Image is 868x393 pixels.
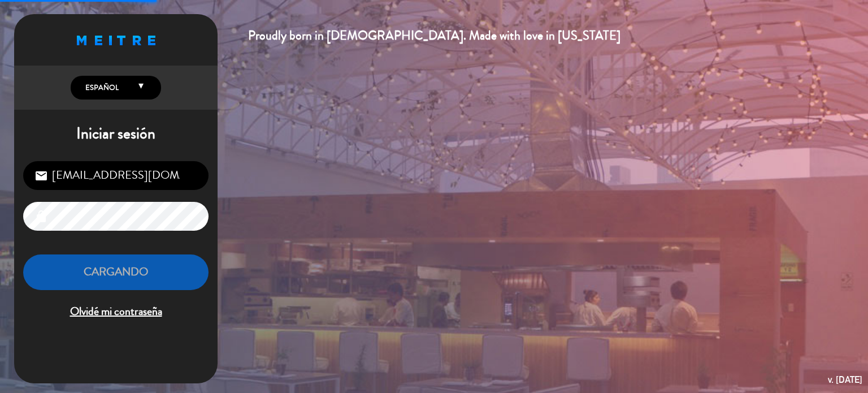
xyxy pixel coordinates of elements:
input: Correo Electrónico [23,161,209,190]
div: v. [DATE] [828,372,862,387]
button: Cargando [23,254,209,290]
h1: Iniciar sesión [14,124,218,144]
i: lock [34,210,48,223]
span: Español [83,82,119,93]
span: Olvidé mi contraseña [23,303,209,321]
i: email [34,169,48,183]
